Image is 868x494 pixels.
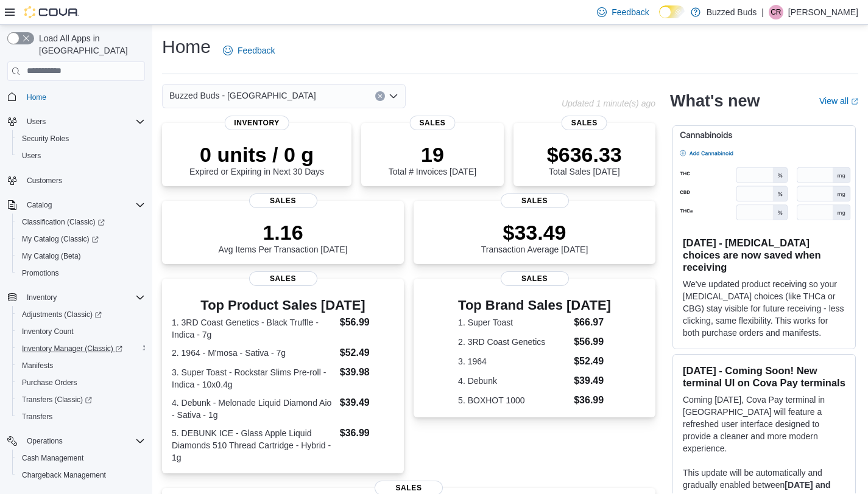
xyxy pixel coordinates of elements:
a: Adjustments (Classic) [17,307,107,322]
a: Cash Management [17,451,88,465]
a: Transfers [17,409,57,424]
dd: $36.99 [574,393,611,408]
span: Chargeback Management [17,468,145,482]
span: My Catalog (Classic) [22,234,99,244]
dt: 1. 3RD Coast Genetics - Black Truffle - Indica - 7g [172,316,335,341]
dt: 1. Super Toast [458,316,569,329]
a: Classification (Classic) [12,214,150,231]
p: Updated 1 minute(s) ago [562,99,655,108]
p: [PERSON_NAME] [788,5,858,19]
span: Home [27,92,46,102]
span: Promotions [17,266,145,280]
div: Avg Items Per Transaction [DATE] [219,220,348,254]
span: Sales [249,271,317,286]
button: Inventory Count [12,323,150,340]
dt: 4. Debunk [458,375,569,387]
p: We've updated product receiving so your [MEDICAL_DATA] choices (like THCa or CBG) stay visible fo... [683,278,845,339]
img: Cova [24,6,79,18]
a: Purchase Orders [17,375,82,390]
button: Security Roles [12,130,150,147]
span: Security Roles [17,131,145,146]
div: Total Sales [DATE] [547,142,622,176]
dt: 5. BOXHOT 1000 [458,394,569,406]
a: Home [22,90,51,105]
p: Coming [DATE], Cova Pay terminal in [GEOGRAPHIC_DATA] will feature a refreshed user interface des... [683,394,845,454]
button: Catalog [22,198,57,212]
div: Total # Invoices [DATE] [389,142,476,176]
a: Manifests [17,358,58,373]
span: My Catalog (Classic) [17,232,145,246]
h3: [DATE] - [MEDICAL_DATA] choices are now saved when receiving [683,237,845,273]
span: Inventory Count [22,327,74,336]
span: Adjustments (Classic) [17,307,145,322]
a: Feedback [218,38,280,63]
span: Transfers [22,412,52,422]
span: Feedback [238,44,275,57]
span: Purchase Orders [17,375,145,390]
p: $636.33 [547,142,622,167]
dd: $52.49 [574,354,611,369]
span: Users [22,114,145,129]
dt: 3. 1964 [458,355,569,367]
span: Adjustments (Classic) [22,310,102,319]
span: Catalog [22,198,145,212]
a: Customers [22,173,67,188]
button: Promotions [12,265,150,282]
button: Users [22,114,51,129]
button: Inventory [22,290,62,305]
span: Inventory [224,116,289,130]
button: Home [2,88,150,106]
span: Load All Apps in [GEOGRAPHIC_DATA] [34,32,145,57]
button: Open list of options [389,91,398,101]
h2: What's new [670,91,760,111]
span: Classification (Classic) [22,217,105,227]
dd: $39.49 [340,395,394,410]
span: Customers [27,176,62,186]
span: Transfers (Classic) [17,392,145,407]
span: Promotions [22,268,59,278]
span: My Catalog (Beta) [22,251,81,261]
span: CR [771,5,781,19]
dd: $39.49 [574,374,611,388]
dt: 5. DEBUNK ICE - Glass Apple Liquid Diamonds 510 Thread Cartridge - Hybrid - 1g [172,427,335,464]
svg: External link [851,98,858,105]
span: Users [27,117,46,127]
h3: Top Product Sales [DATE] [172,298,394,313]
span: Users [22,151,41,161]
span: Inventory [27,293,57,302]
span: Operations [27,436,63,446]
a: Users [17,148,46,163]
span: Users [17,148,145,163]
span: My Catalog (Beta) [17,249,145,263]
span: Sales [501,193,569,208]
dd: $66.97 [574,315,611,330]
span: Customers [22,173,145,188]
a: My Catalog (Classic) [12,231,150,248]
button: Users [12,147,150,164]
span: Sales [409,116,455,130]
input: Dark Mode [659,5,685,18]
button: Catalog [2,197,150,214]
span: Cash Management [22,453,83,463]
dd: $39.98 [340,365,394,380]
a: Classification (Classic) [17,215,110,229]
span: Manifests [22,361,53,370]
a: View allExternal link [819,96,858,106]
dd: $52.49 [340,346,394,360]
button: Manifests [12,357,150,374]
span: Home [22,89,145,105]
span: Sales [562,116,607,130]
p: 19 [389,142,476,167]
p: 1.16 [219,220,348,245]
button: Chargeback Management [12,467,150,484]
span: Inventory Manager (Classic) [22,344,122,353]
span: Sales [501,271,569,286]
span: Inventory Manager (Classic) [17,341,145,356]
button: Customers [2,172,150,189]
button: Operations [22,434,68,448]
h1: Home [162,35,211,59]
button: My Catalog (Beta) [12,248,150,265]
a: Inventory Manager (Classic) [17,341,127,356]
button: Users [2,113,150,130]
